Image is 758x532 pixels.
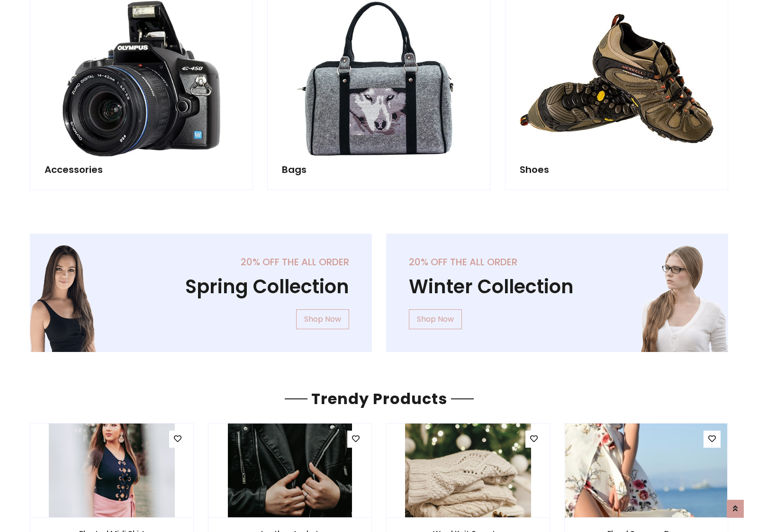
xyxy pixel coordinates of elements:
[409,275,705,298] h1: Winter Collection
[307,388,451,409] span: Trendy Products
[282,164,476,175] h5: Bags
[409,256,705,268] h5: 20% off the all order
[53,256,349,268] h5: 20% off the all order
[296,309,349,329] a: Shop Now
[45,164,238,175] h5: Accessories
[53,275,349,298] h1: Spring Collection
[520,164,713,175] h5: Shoes
[409,309,462,329] a: Shop Now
